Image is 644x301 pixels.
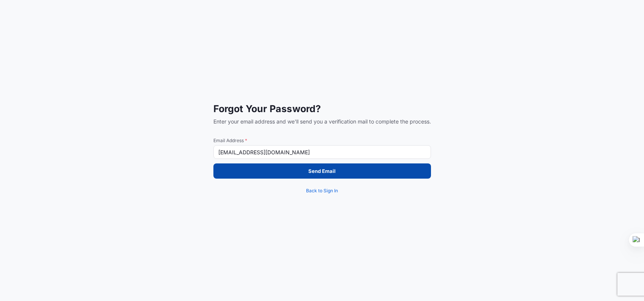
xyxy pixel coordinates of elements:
button: Send Email [213,163,431,179]
a: Back to Sign In [213,183,431,198]
input: example@gmail.com [213,145,431,159]
span: Enter your email address and we'll send you a verification mail to complete the process. [213,118,431,125]
p: Send Email [308,167,336,175]
span: Back to Sign In [306,187,338,195]
span: Forgot Your Password? [213,103,431,115]
span: Email Address [213,138,431,144]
